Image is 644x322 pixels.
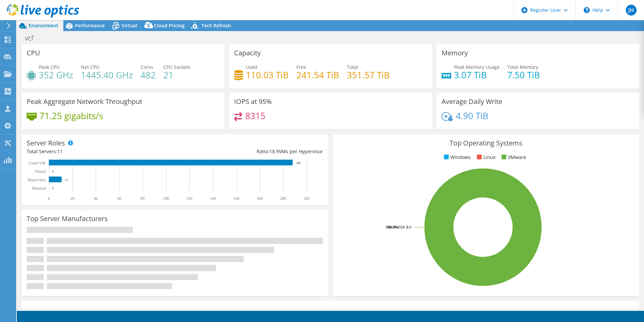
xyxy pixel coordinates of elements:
h4: 1445.40 GHz [81,71,133,79]
text: 60 [117,196,121,201]
h3: CPU [27,49,40,57]
span: Cloud Pricing [154,22,185,29]
h4: 110.03 TiB [246,71,289,79]
text: Physical [32,186,46,191]
text: Virtual [35,169,46,174]
span: Cores [140,64,153,70]
h4: 3.07 TiB [454,71,500,79]
h4: 482 [140,71,156,79]
h4: 71.25 gigabits/s [39,112,103,119]
h3: Memory [442,49,468,57]
span: Virtual [122,22,137,29]
text: 0 [52,170,54,173]
text: 80 [140,196,144,201]
h4: 21 [163,71,191,79]
li: VMware [500,154,526,161]
text: 120 [186,196,192,201]
h3: Top Server Manufacturers [27,215,108,222]
span: Used [246,64,257,70]
span: 18.9 [269,148,279,155]
text: 0 [52,187,54,190]
h4: 4.90 TiB [456,112,488,119]
span: Peak CPU [39,64,60,70]
text: Guest VM [29,161,45,165]
text: Hypervisor [28,178,46,182]
tspan: ESXi 8.0 [398,224,411,230]
svg: \n [584,7,590,13]
span: Total Memory [507,64,538,70]
h3: Capacity [234,49,261,57]
h3: IOPS at 95% [234,98,272,105]
h3: Peak Aggregate Network Throughput [27,98,142,105]
text: 100 [163,196,169,201]
span: Total [347,64,358,70]
span: 11 [57,148,63,155]
text: 208 [296,161,301,165]
text: 220 [303,196,310,201]
span: Peak Memory Usage [454,64,500,70]
span: Net CPU [81,64,99,70]
h1: vcf [22,34,44,42]
h3: Top Operating Systems [338,139,634,147]
span: CPU Sockets [163,64,191,70]
span: Environment [29,22,58,29]
span: Performance [75,22,105,29]
span: JH [626,5,637,16]
h4: 7.50 TiB [507,71,540,79]
text: 11 [65,178,68,182]
h4: 8315 [245,112,265,119]
li: Linux [475,154,495,161]
li: Windows [442,154,471,161]
text: 200 [280,196,286,201]
text: 20 [70,196,74,201]
h4: 352 GHz [39,71,73,79]
h4: 241.54 TiB [296,71,339,79]
span: Free [296,64,306,70]
div: Ratio: VMs per Hypervisor [175,148,323,155]
text: 140 [210,196,216,201]
h3: Server Roles [27,139,65,147]
text: 180 [257,196,263,201]
span: Tech Refresh [201,22,231,29]
h4: 351.57 TiB [347,71,390,79]
div: Total Servers: [27,148,175,155]
text: 0 [48,196,50,201]
text: 160 [233,196,239,201]
text: 40 [94,196,98,201]
tspan: 100.0% [386,224,398,230]
h3: Average Daily Write [442,98,502,105]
